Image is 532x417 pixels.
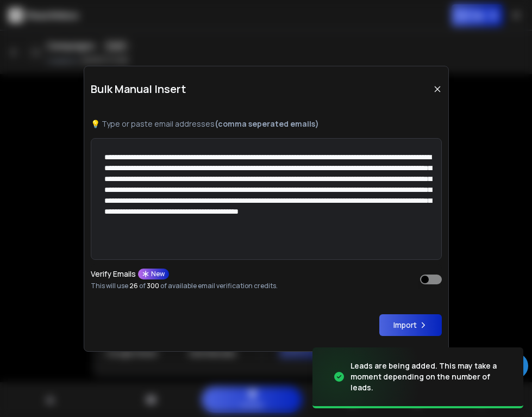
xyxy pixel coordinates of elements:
div: Leads are being added. This may take a moment depending on the number of leads. [351,360,510,393]
b: (comma seperated emails) [215,119,319,129]
p: Verify Emails [91,270,136,278]
p: This will use of of available email verification credits. [91,282,278,290]
h1: Bulk Manual Insert [91,82,186,97]
p: 💡 Type or paste email addresses [91,119,442,129]
button: Import [379,314,442,336]
span: 26 [129,281,138,290]
img: image [312,345,421,409]
div: New [138,269,169,279]
span: 300 [147,281,159,290]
